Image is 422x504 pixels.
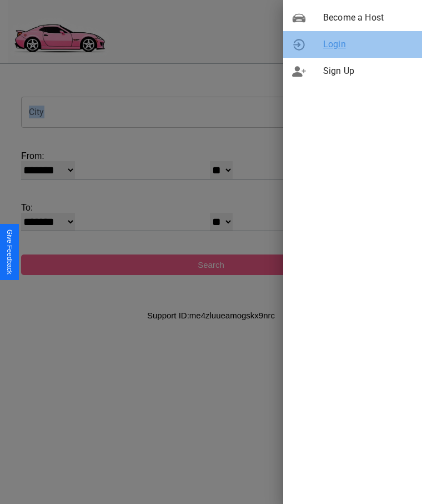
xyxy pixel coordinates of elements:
[323,64,413,78] span: Sign Up
[283,58,422,84] div: Sign Up
[323,38,413,51] span: Login
[6,229,13,275] div: Give Feedback
[283,31,422,58] div: Login
[323,11,413,24] span: Become a Host
[283,4,422,31] div: Become a Host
